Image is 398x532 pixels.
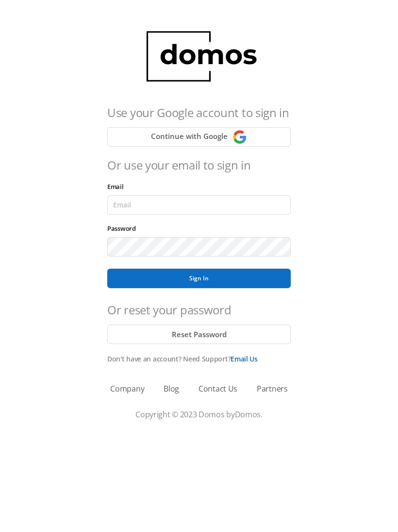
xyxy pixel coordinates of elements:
a: Domos [235,409,261,420]
label: Email [107,182,129,191]
h4: Or reset your password [107,301,291,319]
button: Sign In [107,269,291,288]
h4: Or use your email to sign in [107,156,291,174]
a: Company [110,383,144,395]
label: Password [107,224,141,233]
a: Email Us [231,354,258,363]
button: Reset Password [107,325,291,344]
h4: Use your Google account to sign in [107,104,291,121]
button: Continue with Google [107,127,291,147]
p: Don't have an account? Need Support? [107,354,291,364]
img: Continue with Google [232,130,247,144]
input: Email [107,195,291,215]
a: Contact Us [199,383,237,395]
input: Password [107,237,291,257]
img: domos [136,19,262,94]
a: Blog [164,383,179,395]
p: Copyright © 2023 Domos by . [24,409,374,420]
a: Partners [257,383,288,395]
